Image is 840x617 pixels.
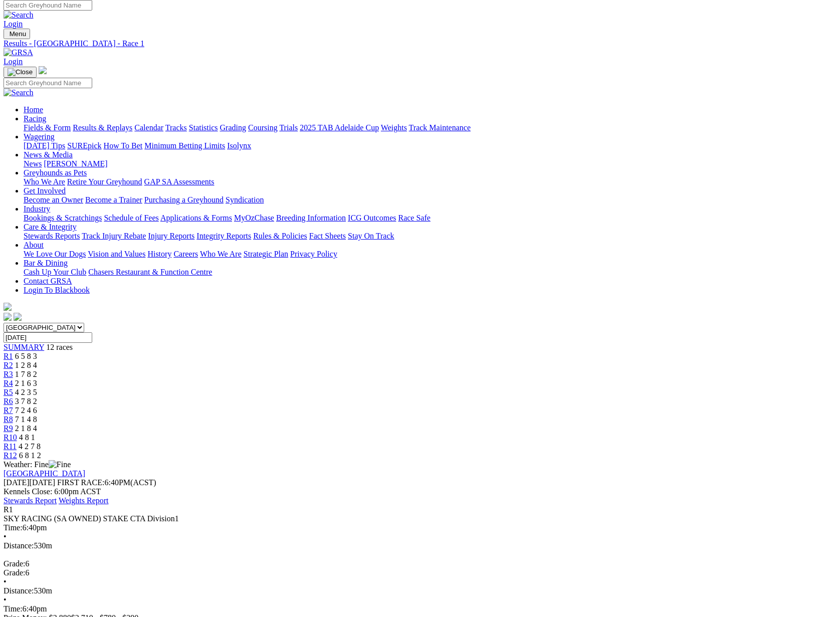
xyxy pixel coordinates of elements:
[196,232,251,240] a: Integrity Reports
[4,20,23,28] a: Login
[24,268,835,277] div: Bar & Dining
[4,586,835,595] div: 530m
[348,214,396,222] a: ICG Outcomes
[24,132,55,141] a: Wagering
[4,451,17,460] span: R12
[15,388,37,396] span: 4 2 3 5
[4,478,30,487] span: [DATE]
[4,379,13,387] a: R4
[144,195,224,204] a: Purchasing a Greyhound
[4,523,835,532] div: 6:40pm
[348,232,394,240] a: Stay On Track
[4,370,13,378] a: R3
[24,114,46,123] a: Racing
[4,406,13,415] a: R7
[144,141,225,150] a: Minimum Betting Limits
[104,214,158,222] a: Schedule of Fees
[24,223,77,231] a: Care & Integrity
[4,433,17,442] span: R10
[4,78,92,88] input: Search
[24,250,86,258] a: We Love Our Dogs
[24,250,835,259] div: About
[4,559,835,568] div: 6
[24,141,65,150] a: [DATE] Tips
[165,123,187,132] a: Tracks
[15,415,37,424] span: 7 1 4 8
[4,514,835,523] div: SKY RACING (SA OWNED) STAKE CTA Division1
[4,541,835,550] div: 530m
[244,250,288,258] a: Strategic Plan
[46,343,73,351] span: 12 races
[4,343,44,351] a: SUMMARY
[4,469,85,478] a: [GEOGRAPHIC_DATA]
[4,313,12,321] img: facebook.svg
[4,460,71,469] span: Weather: Fine
[4,303,12,311] img: logo-grsa-white.png
[15,361,37,369] span: 1 2 8 4
[4,478,55,487] span: [DATE]
[85,195,142,204] a: Become a Trainer
[4,541,34,550] span: Distance:
[4,415,13,424] span: R8
[15,352,37,360] span: 6 5 8 3
[15,406,37,415] span: 7 2 4 6
[290,250,337,258] a: Privacy Policy
[279,123,298,132] a: Trials
[4,48,33,57] img: GRSA
[173,250,198,258] a: Careers
[4,332,92,343] input: Select date
[24,159,42,168] a: News
[19,442,41,451] span: 4 2 7 8
[160,214,232,222] a: Applications & Forms
[24,177,835,186] div: Greyhounds as Pets
[19,451,41,460] span: 6 8 1 2
[67,141,101,150] a: SUREpick
[4,39,835,48] div: Results - [GEOGRAPHIC_DATA] - Race 1
[24,241,44,249] a: About
[4,577,7,586] span: •
[4,604,23,613] span: Time:
[4,67,37,78] button: Toggle navigation
[24,214,102,222] a: Bookings & Scratchings
[253,232,307,240] a: Rules & Policies
[144,177,215,186] a: GAP SA Assessments
[4,496,57,505] a: Stewards Report
[4,424,13,433] a: R9
[4,568,835,577] div: 6
[19,433,35,442] span: 4 8 1
[15,379,37,387] span: 2 1 6 3
[15,424,37,433] span: 2 1 8 4
[73,123,132,132] a: Results & Replays
[10,30,26,38] span: Menu
[67,177,142,186] a: Retire Your Greyhound
[300,123,379,132] a: 2025 TAB Adelaide Cup
[226,195,264,204] a: Syndication
[39,66,47,74] img: logo-grsa-white.png
[4,361,13,369] a: R2
[4,442,17,451] a: R11
[4,586,34,595] span: Distance:
[4,11,34,20] img: Search
[409,123,471,132] a: Track Maintenance
[57,478,156,487] span: 6:40PM(ACST)
[398,214,430,222] a: Race Safe
[104,141,143,150] a: How To Bet
[4,388,13,396] a: R5
[4,397,13,405] a: R6
[57,478,104,487] span: FIRST RACE:
[88,268,212,276] a: Chasers Restaurant & Function Centre
[14,313,22,321] img: twitter.svg
[148,232,194,240] a: Injury Reports
[24,123,835,132] div: Racing
[220,123,246,132] a: Grading
[4,57,23,66] a: Login
[4,88,34,97] img: Search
